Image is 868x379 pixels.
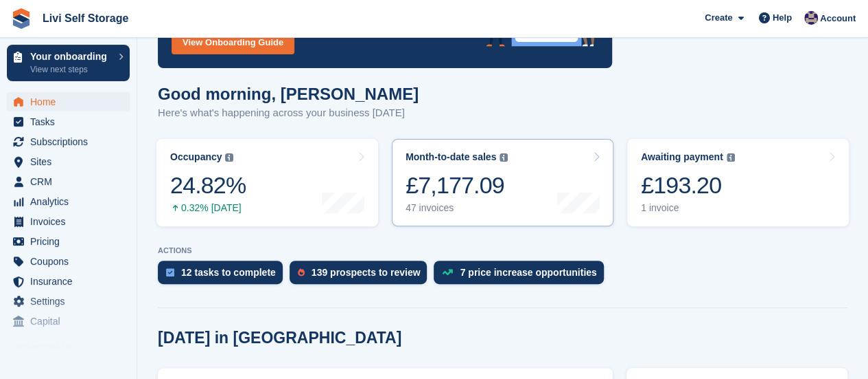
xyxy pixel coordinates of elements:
[30,212,113,231] span: Invoices
[298,268,305,277] img: prospect-51fa495bee0391a8d652442698ab0144808aea92771e9ea1ae160a38d050c398.svg
[7,312,130,331] a: menu
[11,8,32,29] img: stora-icon-8386f47178a22dfd0bd8f6a31ec36ba5ce8667c1dd55bd0f319d3a0aa187defe.svg
[30,132,113,151] span: Subscriptions
[804,11,818,25] img: Jim
[170,171,246,199] div: 24.82%
[7,152,130,171] a: menu
[7,92,130,111] a: menu
[460,267,596,278] div: 7 price increase opportunities
[7,172,130,191] a: menu
[392,139,613,226] a: Month-to-date sales £7,177.09 47 invoices
[406,151,496,163] div: Month-to-date sales
[7,45,130,81] a: Your onboarding View next steps
[727,153,735,162] img: icon-info-grey-7440780725fd019a000dd9b08b2336e03edf1995a4989e88bcd33f0948082b44.svg
[7,232,130,251] a: menu
[7,112,130,131] a: menu
[641,202,735,214] div: 1 invoice
[290,261,434,291] a: 139 prospects to review
[773,11,792,25] span: Help
[7,292,130,311] a: menu
[30,52,112,61] p: Your onboarding
[30,112,113,131] span: Tasks
[30,232,113,251] span: Pricing
[442,269,453,275] img: price_increase_opportunities-93ffe204e8149a01c8c9dc8f82e8f89637d9d84a8eef4429ea346261dce0b2c0.svg
[158,246,847,255] p: ACTIONS
[172,30,294,54] a: View Onboarding Guide
[158,329,401,347] h2: [DATE] in [GEOGRAPHIC_DATA]
[158,105,419,121] p: Here's what's happening across your business [DATE]
[30,292,113,311] span: Settings
[406,171,508,199] div: £7,177.09
[166,268,174,277] img: task-75834270c22a3079a89374b754ae025e5fb1db73e45f91037f5363f120a921f8.svg
[181,267,276,278] div: 12 tasks to complete
[30,152,113,171] span: Sites
[30,92,113,111] span: Home
[37,7,134,30] a: Livi Self Storage
[434,261,610,291] a: 7 price increase opportunities
[500,153,508,162] img: icon-info-grey-7440780725fd019a000dd9b08b2336e03edf1995a4989e88bcd33f0948082b44.svg
[641,171,735,199] div: £193.20
[627,139,849,226] a: Awaiting payment £193.20 1 invoice
[705,11,732,25] span: Create
[225,153,233,162] img: icon-info-grey-7440780725fd019a000dd9b08b2336e03edf1995a4989e88bcd33f0948082b44.svg
[158,85,419,103] h1: Good morning, [PERSON_NAME]
[7,272,130,291] a: menu
[820,12,856,25] span: Account
[7,132,130,151] a: menu
[406,202,508,214] div: 47 invoices
[641,151,723,163] div: Awaiting payment
[7,252,130,271] a: menu
[7,192,130,211] a: menu
[30,63,112,76] p: View next steps
[30,272,113,291] span: Insurance
[156,139,378,226] a: Occupancy 24.82% 0.32% [DATE]
[30,252,113,271] span: Coupons
[170,202,246,214] div: 0.32% [DATE]
[7,212,130,231] a: menu
[12,343,137,356] span: Storefront
[30,312,113,331] span: Capital
[30,172,113,191] span: CRM
[30,192,113,211] span: Analytics
[158,261,290,291] a: 12 tasks to complete
[312,267,421,278] div: 139 prospects to review
[170,151,222,163] div: Occupancy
